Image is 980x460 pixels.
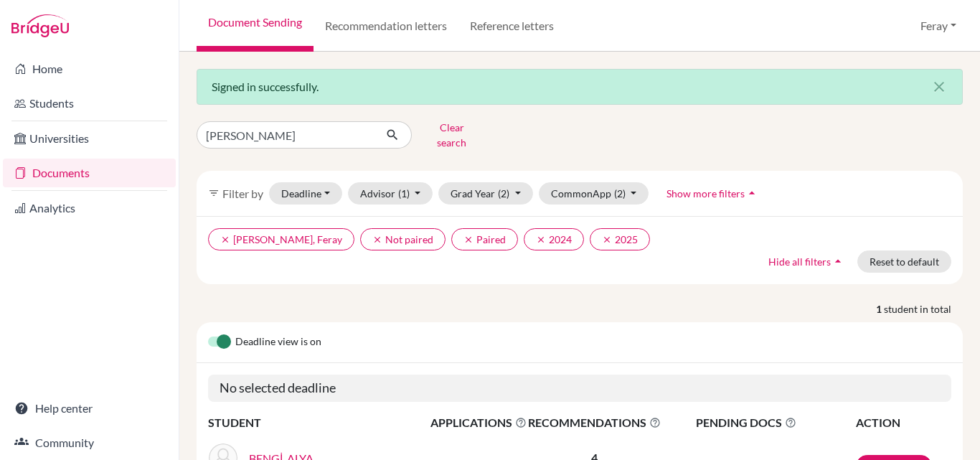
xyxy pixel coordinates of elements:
[916,70,962,104] button: Close
[430,414,527,431] span: APPLICATIONS
[831,254,845,268] i: arrow_drop_up
[930,78,948,95] i: close
[11,14,69,37] img: Bridge-U
[360,228,446,250] button: clearNot paired
[235,334,321,351] span: Deadline view is on
[208,413,430,432] th: STUDENT
[398,187,410,200] span: (1)
[3,194,176,222] a: Analytics
[696,414,854,431] span: PENDING DOCS
[220,235,230,245] i: clear
[197,121,374,149] input: Find student by name...
[208,375,951,402] h5: No selected deadline
[3,394,176,423] a: Help center
[3,428,176,457] a: Community
[756,250,857,273] button: Hide all filtersarrow_drop_up
[745,186,759,200] i: arrow_drop_up
[3,159,176,187] a: Documents
[269,182,342,205] button: Deadline
[348,182,433,205] button: Advisor(1)
[614,187,626,200] span: (2)
[451,228,518,250] button: clearPaired
[208,187,220,199] i: filter_list
[438,182,533,205] button: Grad Year(2)
[855,413,951,432] th: ACTION
[222,187,263,200] span: Filter by
[197,69,963,105] div: Signed in successfully.
[3,124,176,153] a: Universities
[3,89,176,118] a: Students
[463,235,473,245] i: clear
[914,12,963,39] button: Feray
[666,187,745,200] span: Show more filters
[884,301,963,316] span: student in total
[539,182,649,205] button: CommonApp(2)
[498,187,509,200] span: (2)
[768,255,831,268] span: Hide all filters
[3,55,176,83] a: Home
[524,228,584,250] button: clear2024
[412,116,491,154] button: Clear search
[857,250,951,273] button: Reset to default
[208,228,354,250] button: clear[PERSON_NAME], Feray
[654,182,771,205] button: Show more filtersarrow_drop_up
[372,235,382,245] i: clear
[536,235,546,245] i: clear
[528,414,661,431] span: RECOMMENDATIONS
[876,301,884,316] strong: 1
[602,235,612,245] i: clear
[590,228,650,250] button: clear2025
